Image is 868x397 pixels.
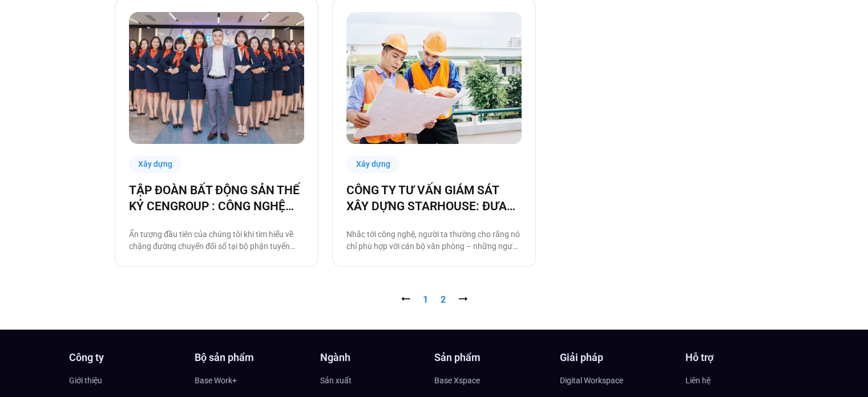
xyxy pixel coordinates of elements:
a: Base Xspace [434,372,548,389]
span: Base Work+ [195,372,237,389]
h4: Bộ sản phẩm [195,352,309,363]
a: Base Work+ [195,372,309,389]
div: Xây dựng [346,155,400,173]
span: Giới thiệu [69,372,102,389]
a: Digital Workspace [560,372,674,389]
span: Liên hệ [685,372,710,389]
h4: Ngành [320,352,434,363]
div: Xây dựng [129,155,183,173]
a: Sản xuất [320,372,434,389]
a: ⭠ [401,294,410,305]
a: CÔNG TY TƯ VẤN GIÁM SÁT XÂY DỰNG STARHOUSE: ĐƯA CÔNG NGHỆ ĐẾN VỚI NHÂN SỰ TẠI CÔNG TRƯỜNG [346,182,522,214]
p: Ấn tượng đầu tiên của chúng tôi khi tìm hiểu về chặng đường chuyển đổi số tại bộ phận tuyển dụng ... [129,228,304,252]
h4: Giải pháp [560,352,674,363]
h4: Hỗ trợ [685,352,800,363]
h4: Công ty [69,352,183,363]
h4: Sản phẩm [434,352,548,363]
span: Sản xuất [320,372,352,389]
span: 2 [441,294,446,305]
span: Base Xspace [434,372,480,389]
p: Nhắc tới công nghệ, người ta thường cho rằng nó chỉ phù hợp với cán bộ văn phòng – những người th... [346,228,522,252]
a: 1 [423,294,428,305]
a: TẬP ĐOÀN BẤT ĐỘNG SẢN THẾ KỶ CENGROUP : CÔNG NGHỆ HÓA HOẠT ĐỘNG TUYỂN DỤNG CÙNG BASE E-HIRING [129,182,304,214]
a: Giới thiệu [69,372,183,389]
nav: Pagination [115,293,754,307]
span: Digital Workspace [560,372,623,389]
span: ⭢ [458,294,467,305]
a: Liên hệ [685,372,800,389]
